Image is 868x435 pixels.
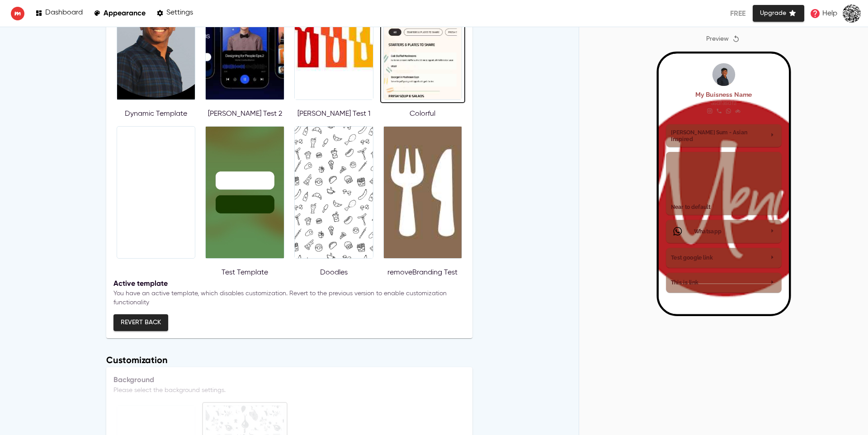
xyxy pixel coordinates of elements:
h2: Near to default [14,166,131,174]
span: Upgrade [760,8,797,19]
p: Appearance [104,9,146,17]
p: [PERSON_NAME] Test 1 [291,109,377,119]
p: You have an active template, which disables customization. Revert to the previous version to enab... [113,289,466,307]
h2: Whatsapp [39,194,118,201]
p: Free [730,8,745,19]
button: Upgrade [753,5,804,22]
h2: Test google link [14,223,118,230]
p: Dashboard [45,9,83,17]
a: Appearance [94,7,146,19]
h2: This is link [14,251,118,258]
button: Revert back [113,314,168,331]
h6: Customization [106,353,473,367]
p: Help [822,8,837,19]
p: Settings [166,9,193,17]
p: Test Template [202,267,288,278]
p: removeBranding Test [380,267,466,278]
span: Revert back [121,317,161,328]
p: Active template [113,278,466,289]
p: Dynamic Template [113,109,199,119]
iframe: Mobile Preview [659,54,789,314]
p: Doodles [291,267,377,278]
img: images%2FLjxwOS6sCZeAR0uHPVnB913h3h83%2Fuser.png [843,5,861,23]
p: [PERSON_NAME] Test 2 [202,109,288,119]
a: Help [807,5,840,22]
p: Colorful [380,109,466,119]
a: Settings [156,7,193,19]
a: Dashboard [35,7,83,19]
